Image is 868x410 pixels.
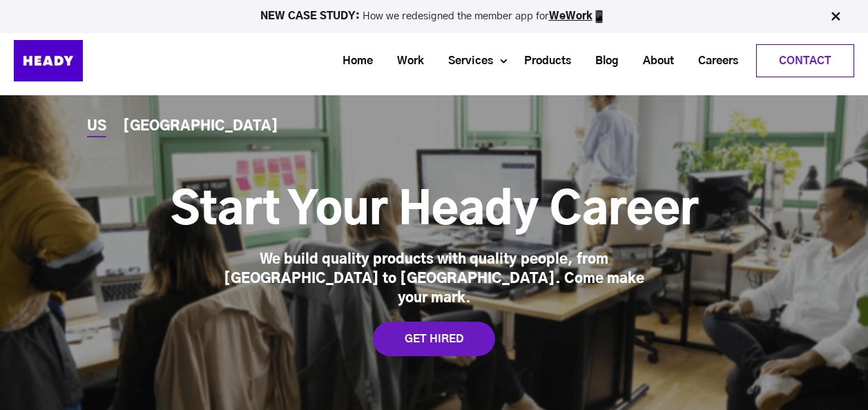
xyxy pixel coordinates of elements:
[431,48,500,74] a: Services
[507,48,578,74] a: Products
[123,119,278,134] a: [GEOGRAPHIC_DATA]
[220,250,648,308] div: We build quality products with quality people, from [GEOGRAPHIC_DATA] to [GEOGRAPHIC_DATA]. Come ...
[260,11,363,21] strong: NEW CASE STUDY:
[87,119,106,134] a: US
[117,44,854,77] div: Navigation Menu
[380,48,431,74] a: Work
[6,10,862,23] p: How we redesigned the member app for
[171,184,698,239] h1: Start Your Heady Career
[592,10,606,23] img: app emoji
[578,48,626,74] a: Blog
[325,48,380,74] a: Home
[829,10,842,23] img: Close Bar
[681,48,745,74] a: Careers
[549,11,592,21] a: WeWork
[373,322,495,356] a: GET HIRED
[757,45,853,77] a: Contact
[626,48,681,74] a: About
[14,40,83,81] img: Heady_Logo_Web-01 (1)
